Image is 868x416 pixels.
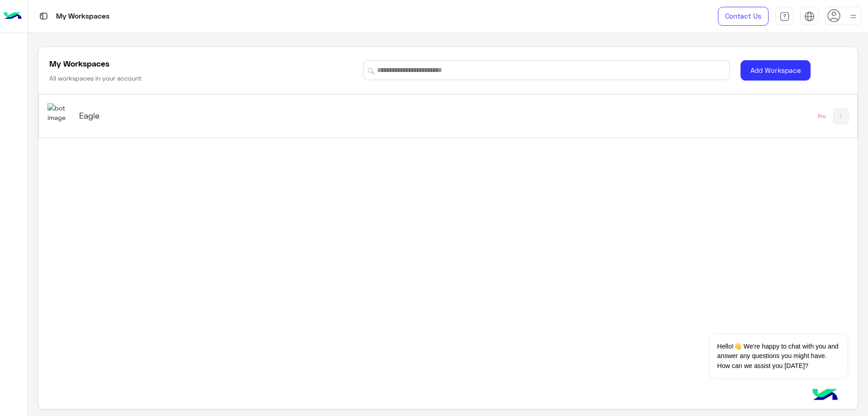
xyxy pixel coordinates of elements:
[47,103,72,123] img: 713415422032625
[804,11,815,22] img: tab
[4,7,22,26] img: Logo
[79,110,368,121] h5: Eagle
[718,7,769,26] a: Contact Us
[49,74,142,83] h6: All workspaces in your account
[741,60,811,81] button: Add Workspace
[49,58,109,69] h5: My Workspaces
[818,113,826,120] div: Pro
[848,11,859,22] img: profile
[809,380,841,411] img: hulul-logo.png
[710,335,846,378] span: Hello!👋 We're happy to chat with you and answer any questions you might have. How can we assist y...
[56,10,109,23] p: My Workspaces
[38,10,49,22] img: tab
[779,11,790,22] img: tab
[775,7,793,26] a: tab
